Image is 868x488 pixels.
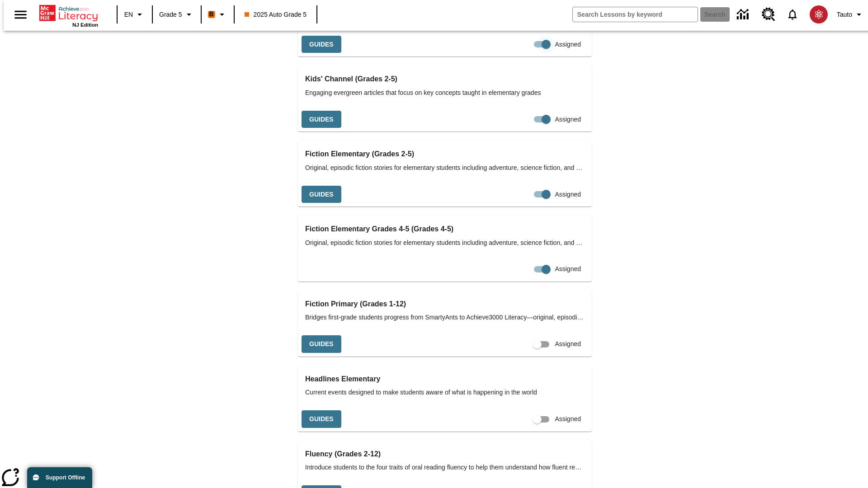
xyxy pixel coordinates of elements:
[39,4,98,22] a: Home
[204,6,231,23] button: Boost Class color is orange. Change class color
[159,10,182,19] span: Grade 5
[302,36,341,53] button: Guides
[781,3,804,26] a: Notifications
[305,373,585,385] h3: Headlines Elementary
[302,111,341,128] button: Guides
[305,73,585,85] h3: Kids' Channel (Grades 2-5)
[245,10,307,19] span: 2025 Auto Grade 5
[120,6,149,23] button: Language: EN, Select a language
[756,2,781,27] a: Resource Center, Will open in new tab
[804,3,833,26] button: Select a new avatar
[555,414,581,424] span: Assigned
[305,223,585,235] h3: Fiction Elementary Grades 4-5 (Grades 4-5)
[27,467,92,488] button: Support Offline
[72,22,98,28] span: NJ Edition
[305,298,585,310] h3: Fiction Primary (Grades 1-12)
[124,10,133,19] span: EN
[731,2,756,27] a: Data Center
[810,5,828,23] img: avatar image
[305,238,585,248] span: Original, episodic fiction stories for elementary students including adventure, science fiction, ...
[837,10,852,19] span: Tauto
[555,40,581,49] span: Assigned
[555,190,581,199] span: Assigned
[156,6,198,23] button: Grade: Grade 5, Select a grade
[209,9,214,20] span: B
[305,313,585,322] span: Bridges first-grade students progress from SmartyAnts to Achieve3000 Literacy—original, episodic ...
[305,448,585,460] h3: Fluency (Grades 2-12)
[305,163,585,173] span: Original, episodic fiction stories for elementary students including adventure, science fiction, ...
[305,148,585,160] h3: Fiction Elementary (Grades 2-5)
[305,463,585,472] span: Introduce students to the four traits of oral reading fluency to help them understand how fluent ...
[302,335,341,353] button: Guides
[302,186,341,203] button: Guides
[39,3,98,28] div: Home
[7,1,34,28] button: Open side menu
[305,388,585,397] span: Current events designed to make students aware of what is happening in the world
[555,264,581,274] span: Assigned
[833,6,868,23] button: Profile/Settings
[46,474,85,481] span: Support Offline
[555,339,581,349] span: Assigned
[573,7,698,22] input: search field
[305,88,585,98] span: Engaging evergreen articles that focus on key concepts taught in elementary grades
[555,115,581,124] span: Assigned
[302,410,341,428] button: Guides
